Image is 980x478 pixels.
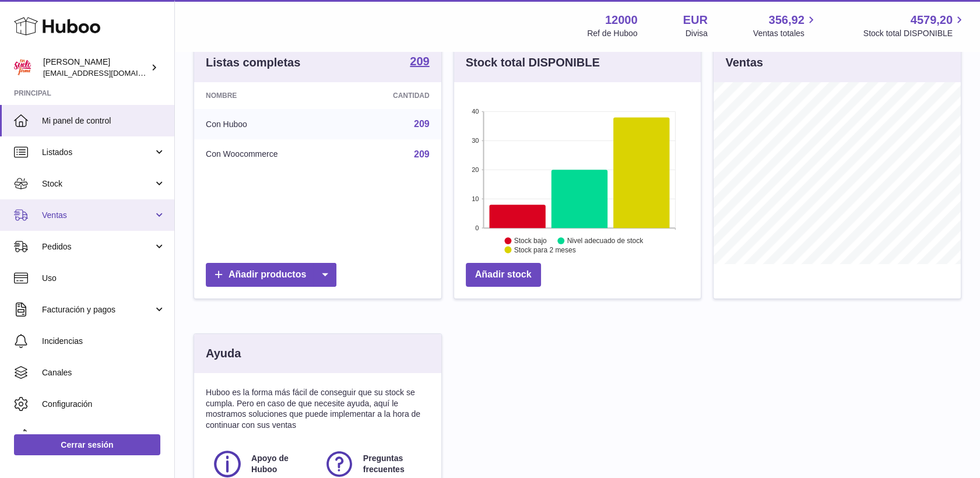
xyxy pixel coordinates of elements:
[683,12,708,28] strong: EUR
[194,109,346,139] td: Con Huboo
[14,59,31,76] img: mar@ensuelofirme.com
[42,178,153,189] span: Stock
[863,12,966,39] a: 4579,20 Stock total DISPONIBLE
[42,273,166,284] span: Uso
[42,241,153,252] span: Pedidos
[206,263,336,287] a: Añadir productos
[911,12,953,28] span: 4579,20
[514,237,547,245] text: Stock bajo
[42,399,166,410] span: Configuración
[410,55,429,67] strong: 209
[43,68,171,78] span: [EMAIL_ADDRESS][DOMAIN_NAME]
[753,28,818,39] span: Ventas totales
[769,12,805,28] span: 356,92
[725,55,763,71] h3: Ventas
[567,237,644,245] text: Nivel adecuado de stock
[475,224,479,231] text: 0
[206,55,300,71] h3: Listas completas
[14,434,160,455] a: Cerrar sesión
[753,12,818,39] a: 356,92 Ventas totales
[363,453,423,475] span: Preguntas frecuentes
[206,387,430,431] p: Huboo es la forma más fácil de conseguir que su stock se cumpla. Pero en caso de que necesite ayu...
[194,139,346,170] td: Con Woocommerce
[206,346,241,361] h3: Ayuda
[42,336,166,347] span: Incidencias
[472,195,479,202] text: 10
[42,210,153,221] span: Ventas
[472,137,479,144] text: 30
[194,82,346,109] th: Nombre
[466,55,600,71] h3: Stock total DISPONIBLE
[42,430,166,441] span: Devoluciones
[414,119,430,129] a: 209
[410,55,429,69] a: 209
[514,246,576,254] text: Stock para 2 meses
[686,28,708,39] div: Divisa
[251,453,311,475] span: Apoyo de Huboo
[466,263,541,287] a: Añadir stock
[605,12,638,28] strong: 12000
[472,108,479,115] text: 40
[42,304,153,315] span: Facturación y pagos
[346,82,441,109] th: Cantidad
[863,28,966,39] span: Stock total DISPONIBLE
[414,149,430,159] a: 209
[43,57,148,79] div: [PERSON_NAME]
[587,28,637,39] div: Ref de Huboo
[42,367,166,378] span: Canales
[42,115,166,126] span: Mi panel de control
[472,166,479,173] text: 20
[42,147,153,158] span: Listados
